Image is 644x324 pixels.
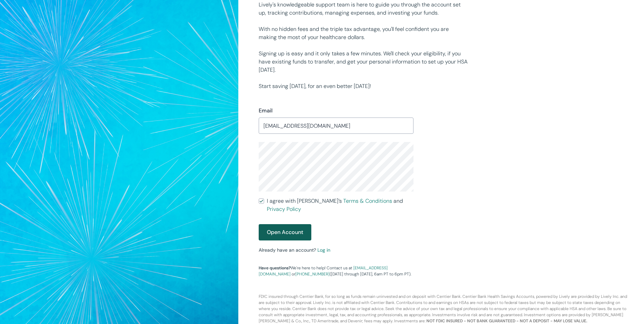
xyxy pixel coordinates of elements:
[259,50,468,74] p: Signing up is easy and it only takes a few minutes. We'll check your eligibility, if you have exi...
[259,247,330,253] small: Already have an account?
[259,25,468,41] p: With no hidden fees and the triple tax advantage, you'll feel confident you are making the most o...
[259,265,413,277] p: We're here to help! Contact us at or ([DATE] through [DATE], 6am PT to 6pm PT).
[255,277,628,324] p: FDIC insured through Centier Bank, for so long as funds remain uninvested and on deposit with Cen...
[259,82,468,90] p: Start saving [DATE], for an even better [DATE]!
[317,247,330,253] a: Log in
[267,197,413,213] span: I agree with [PERSON_NAME]’s and
[295,271,330,277] a: [PHONE_NUMBER]
[343,197,392,204] a: Terms & Conditions
[259,107,273,115] label: Email
[267,205,301,213] a: Privacy Policy
[259,224,311,240] button: Open Account
[259,265,291,271] strong: Have questions?
[426,318,587,324] b: NOT FDIC INSURED - NOT BANK GUARANTEED - NOT A DEPOSIT - MAY LOSE VALUE.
